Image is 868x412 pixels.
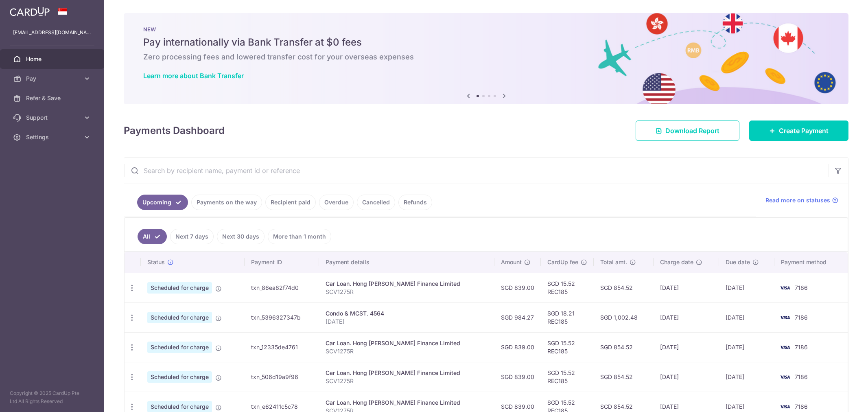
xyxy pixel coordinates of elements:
[326,288,488,296] p: SCV1275R
[137,195,188,210] a: Upcoming
[541,302,594,332] td: SGD 18.21 REC185
[795,373,808,380] span: 7186
[501,258,522,266] span: Amount
[660,258,693,266] span: Charge date
[594,302,654,332] td: SGD 1,002.48
[326,399,488,407] div: Car Loan. Hong [PERSON_NAME] Finance Limited
[147,258,165,266] span: Status
[147,371,212,383] span: Scheduled for charge
[719,273,774,302] td: [DATE]
[636,121,739,141] a: Download Report
[26,114,80,122] span: Support
[541,273,594,302] td: SGD 15.52 REC185
[245,332,319,362] td: txn_12335de4761
[124,158,829,184] input: Search by recipient name, payment id or reference
[777,342,793,352] img: Bank Card
[10,7,50,16] img: CardUp
[594,362,654,392] td: SGD 854.52
[326,280,488,288] div: Car Loan. Hong [PERSON_NAME] Finance Limited
[594,332,654,362] td: SGD 854.52
[795,314,808,321] span: 7186
[245,362,319,392] td: txn_506d19a9f96
[245,273,319,302] td: txn_86ea82f74d0
[777,402,793,412] img: Bank Card
[26,75,80,83] span: Pay
[143,52,829,62] h6: Zero processing fees and lowered transfer cost for your overseas expenses
[777,372,793,382] img: Bank Card
[719,362,774,392] td: [DATE]
[326,318,488,326] p: [DATE]
[245,252,319,273] th: Payment ID
[26,55,80,63] span: Home
[494,302,541,332] td: SGD 984.27
[143,72,244,80] a: Learn more about Bank Transfer
[795,403,808,410] span: 7186
[541,362,594,392] td: SGD 15.52 REC185
[319,252,494,273] th: Payment details
[654,332,719,362] td: [DATE]
[326,309,488,318] div: Condo & MCST. 4564
[749,121,848,141] a: Create Payment
[594,273,654,302] td: SGD 854.52
[719,332,774,362] td: [DATE]
[777,283,793,293] img: Bank Card
[147,342,212,353] span: Scheduled for charge
[26,94,80,102] span: Refer & Save
[654,362,719,392] td: [DATE]
[494,362,541,392] td: SGD 839.00
[143,26,829,33] p: NEW
[774,252,848,273] th: Payment method
[795,344,808,351] span: 7186
[719,302,774,332] td: [DATE]
[398,195,432,210] a: Refunds
[494,332,541,362] td: SGD 839.00
[191,195,262,210] a: Payments on the way
[600,258,627,266] span: Total amt.
[26,133,80,141] span: Settings
[326,339,488,347] div: Car Loan. Hong [PERSON_NAME] Finance Limited
[726,258,750,266] span: Due date
[147,282,212,294] span: Scheduled for charge
[268,229,331,244] a: More than 1 month
[265,195,316,210] a: Recipient paid
[494,273,541,302] td: SGD 839.00
[654,302,719,332] td: [DATE]
[124,123,225,138] h4: Payments Dashboard
[654,273,719,302] td: [DATE]
[326,377,488,385] p: SCV1275R
[665,126,719,136] span: Download Report
[779,126,829,136] span: Create Payment
[765,196,838,204] a: Read more on statuses
[124,13,848,104] img: Bank transfer banner
[170,229,214,244] a: Next 7 days
[765,196,830,204] span: Read more on statuses
[13,28,91,37] p: [EMAIL_ADDRESS][DOMAIN_NAME]
[138,229,167,244] a: All
[777,313,793,322] img: Bank Card
[143,36,829,49] h5: Pay internationally via Bank Transfer at $0 fees
[795,284,808,291] span: 7186
[326,369,488,377] div: Car Loan. Hong [PERSON_NAME] Finance Limited
[217,229,265,244] a: Next 30 days
[319,195,354,210] a: Overdue
[357,195,395,210] a: Cancelled
[245,302,319,332] td: txn_5396327347b
[541,332,594,362] td: SGD 15.52 REC185
[547,258,578,266] span: CardUp fee
[147,312,212,323] span: Scheduled for charge
[326,347,488,355] p: SCV1275R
